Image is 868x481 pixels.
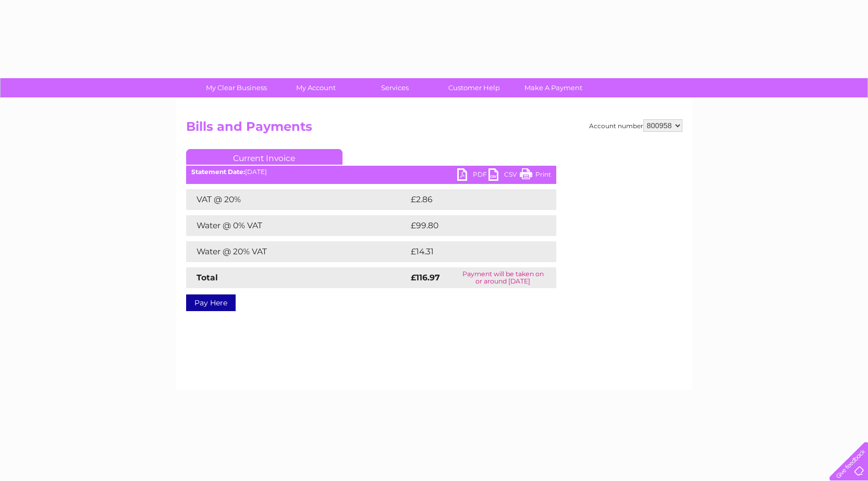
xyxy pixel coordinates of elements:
td: Water @ 20% VAT [186,241,408,262]
a: My Clear Business [193,78,279,97]
a: Customer Help [431,78,517,97]
td: Water @ 0% VAT [186,215,408,236]
a: Services [352,78,438,97]
h2: Bills and Payments [186,119,682,139]
td: £99.80 [408,215,536,236]
a: Print [520,168,551,183]
strong: Total [197,273,218,282]
div: [DATE] [186,168,556,176]
td: £2.86 [408,189,532,210]
strong: £116.97 [411,273,440,282]
a: PDF [457,168,488,183]
td: £14.31 [408,241,533,262]
a: Make A Payment [510,78,596,97]
div: Account number [589,119,682,132]
a: CSV [488,168,520,183]
td: VAT @ 20% [186,189,408,210]
b: Statement Date: [191,168,245,176]
a: Current Invoice [186,149,343,165]
a: My Account [273,78,359,97]
a: Pay Here [186,294,236,311]
td: Payment will be taken on or around [DATE] [450,267,556,288]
